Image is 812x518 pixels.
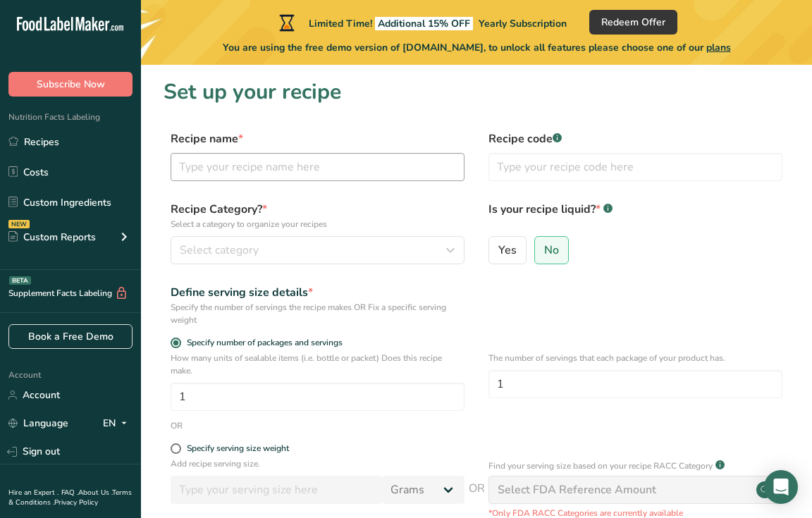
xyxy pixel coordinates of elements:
[171,284,465,301] div: Define serving size details
[171,236,465,264] button: Select category
[9,276,31,285] div: BETA
[180,242,259,259] span: Select category
[61,488,78,498] a: FAQ .
[601,15,665,30] span: Redeem Offer
[706,41,731,54] span: plans
[78,488,112,498] a: About Us .
[8,220,30,228] div: NEW
[276,14,567,31] div: Limited Time!
[37,77,105,92] span: Subscribe Now
[164,76,789,108] h1: Set up your recipe
[8,411,68,436] a: Language
[488,153,782,181] input: Type your recipe code here
[375,17,473,30] span: Additional 15% OFF
[187,443,289,454] div: Specify serving size weight
[8,324,133,349] a: Book a Free Demo
[488,460,713,472] p: Find your serving size based on your recipe RACC Category
[171,301,465,326] div: Specify the number of servings the recipe makes OR Fix a specific serving weight
[589,10,677,35] button: Redeem Offer
[171,130,465,147] label: Recipe name
[103,415,133,432] div: EN
[498,481,656,498] div: Select FDA Reference Amount
[181,338,343,348] span: Specify number of packages and servings
[171,457,465,470] p: Add recipe serving size.
[171,153,465,181] input: Type your recipe name here
[8,72,133,97] button: Subscribe Now
[8,230,96,245] div: Custom Reports
[171,218,465,230] p: Select a category to organize your recipes
[171,201,465,230] label: Recipe Category?
[488,201,782,230] label: Is your recipe liquid?
[488,130,782,147] label: Recipe code
[498,243,517,257] span: Yes
[223,40,731,55] span: You are using the free demo version of [DOMAIN_NAME], to unlock all features please choose one of...
[8,488,132,507] a: Terms & Conditions .
[54,498,98,507] a: Privacy Policy
[479,17,567,30] span: Yearly Subscription
[8,488,59,498] a: Hire an Expert .
[171,419,183,432] div: OR
[764,470,798,504] div: Open Intercom Messenger
[488,352,782,364] p: The number of servings that each package of your product has.
[171,476,382,504] input: Type your serving size here
[544,243,559,257] span: No
[171,352,465,377] p: How many units of sealable items (i.e. bottle or packet) Does this recipe make.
